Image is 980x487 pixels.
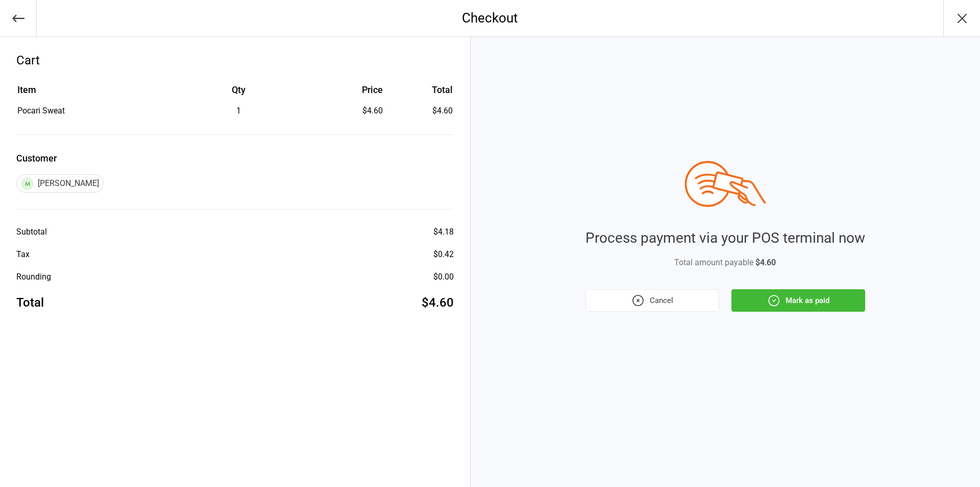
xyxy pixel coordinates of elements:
[16,248,30,261] div: Tax
[731,289,865,312] button: Mark as paid
[433,248,454,261] div: $0.42
[585,289,719,312] button: Cancel
[585,257,865,269] div: Total amount payable
[311,105,383,117] div: $4.60
[16,293,44,312] div: Total
[16,174,104,193] div: [PERSON_NAME]
[755,258,776,267] span: $4.60
[422,293,454,312] div: $4.60
[433,271,454,283] div: $0.00
[311,83,383,97] div: Price
[16,226,47,238] div: Subtotal
[17,83,166,104] th: Item
[16,151,454,165] label: Customer
[387,83,452,104] th: Total
[585,227,865,249] div: Process payment via your POS terminal now
[167,105,310,117] div: 1
[387,105,452,117] td: $4.60
[16,271,51,283] div: Rounding
[433,226,454,238] div: $4.18
[17,106,65,115] span: Pocari Sweat
[167,83,310,104] th: Qty
[16,51,454,69] div: Cart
